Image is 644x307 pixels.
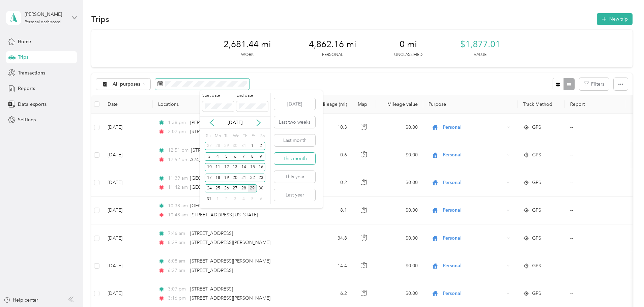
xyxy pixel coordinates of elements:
[239,184,248,193] div: 28
[25,11,67,18] div: [PERSON_NAME]
[308,95,352,114] th: Mileage (mi)
[239,142,248,150] div: 31
[443,262,504,270] span: Personal
[190,129,270,134] span: [STREET_ADDRESS][PERSON_NAME]
[205,142,213,150] div: 27
[460,39,500,50] span: $1,877.01
[168,119,187,126] span: 1:38 pm
[231,163,239,172] div: 13
[222,152,231,161] div: 5
[168,147,188,154] span: 12:51 pm
[352,95,376,114] th: Map
[168,175,187,182] span: 11:39 am
[443,179,504,186] span: Personal
[248,184,257,193] div: 29
[205,195,213,203] div: 31
[190,157,480,162] span: A24, [GEOGRAPHIC_DATA], [GEOGRAPHIC_DATA], [GEOGRAPHIC_DATA], [US_STATE][GEOGRAPHIC_DATA], [GEOGR...
[102,114,153,141] td: [DATE]
[394,52,422,58] p: Unclassified
[224,39,271,50] span: 2,681.44 mi
[213,184,222,193] div: 25
[308,252,352,280] td: 14.4
[190,120,431,125] span: [PERSON_NAME] Pkwy, [PERSON_NAME][GEOGRAPHIC_DATA], [GEOGRAPHIC_DATA], [GEOGRAPHIC_DATA]
[190,175,436,181] span: [GEOGRAPHIC_DATA], [GEOGRAPHIC_DATA], [GEOGRAPHIC_DATA], [US_STATE], 39759, [GEOGRAPHIC_DATA]
[443,235,504,242] span: Personal
[168,156,187,163] span: 12:52 pm
[579,78,609,90] button: Filters
[168,128,187,135] span: 2:02 pm
[257,142,266,150] div: 2
[213,131,221,141] div: Mo
[597,13,633,25] button: New trip
[532,179,541,186] span: GPS
[205,174,213,182] div: 17
[190,240,270,245] span: [STREET_ADDRESS][PERSON_NAME]
[102,197,153,224] td: [DATE]
[222,142,231,150] div: 29
[191,147,296,153] span: [STREET_ADDRESS][PERSON_NAME][US_STATE]
[376,224,423,252] td: $0.00
[376,114,423,141] td: $0.00
[231,184,239,193] div: 27
[532,235,541,242] span: GPS
[18,101,47,108] span: Data exports
[248,142,257,150] div: 1
[205,152,213,161] div: 3
[222,184,231,193] div: 26
[102,252,153,280] td: [DATE]
[532,262,541,270] span: GPS
[308,197,352,224] td: 8.1
[274,98,315,110] button: [DATE]
[248,163,257,172] div: 15
[565,141,626,169] td: --
[102,95,153,114] th: Date
[221,119,249,126] p: [DATE]
[443,290,504,297] span: Personal
[18,85,35,92] span: Reports
[308,114,352,141] td: 10.3
[248,174,257,182] div: 22
[565,197,626,224] td: --
[443,124,504,131] span: Personal
[113,82,141,87] span: All purposes
[236,93,268,99] label: End date
[168,285,187,293] span: 3:07 pm
[231,174,239,182] div: 20
[565,114,626,141] td: --
[168,267,187,274] span: 6:27 am
[606,269,644,307] iframe: Everlance-gr Chat Button Frame
[443,207,504,214] span: Personal
[322,52,343,58] p: Personal
[231,142,239,150] div: 30
[308,224,352,252] td: 34.8
[565,169,626,197] td: --
[400,39,417,50] span: 0 mi
[18,54,28,61] span: Trips
[259,131,265,141] div: Sa
[565,224,626,252] td: --
[205,131,211,141] div: Su
[532,151,541,159] span: GPS
[102,169,153,197] td: [DATE]
[168,239,187,246] span: 8:29 am
[274,171,315,183] button: This year
[213,152,222,161] div: 4
[213,142,222,150] div: 28
[168,295,187,302] span: 3:16 pm
[274,189,315,201] button: Last year
[4,297,38,304] button: Help center
[239,174,248,182] div: 21
[257,174,266,182] div: 23
[102,141,153,169] td: [DATE]
[248,195,257,203] div: 5
[168,184,187,191] span: 11:42 am
[257,152,266,161] div: 9
[213,174,222,182] div: 18
[257,184,266,193] div: 30
[213,163,222,172] div: 11
[205,163,213,172] div: 10
[241,52,254,58] p: Work
[25,20,61,24] div: Personal dashboard
[274,134,315,146] button: Last month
